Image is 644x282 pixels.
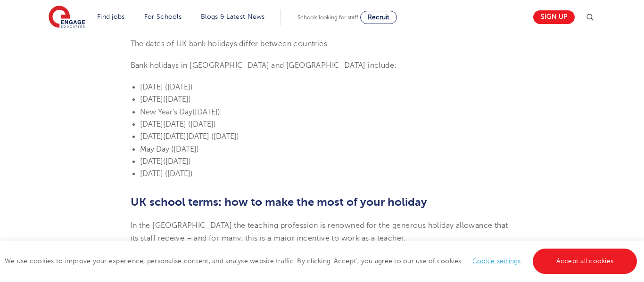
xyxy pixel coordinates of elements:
span: May Day ([DATE]) [140,145,199,153]
span: ([DATE]) [163,157,191,166]
span: Recruit [368,14,389,21]
span: In the [GEOGRAPHIC_DATA] the teaching profession is renowned for the generous holiday allowance t... [131,221,508,242]
span: [DATE] [140,95,163,104]
span: New Year’s Day [140,108,192,116]
a: Sign up [533,10,575,24]
span: [DATE] [140,157,163,166]
span: ([DATE]) [165,83,193,91]
img: Engage Education [49,6,85,29]
span: UK school terms: how to make the most of your holiday [131,195,427,209]
span: ([DATE]) [163,95,191,104]
span: [DATE] ([DATE]) [140,169,193,178]
span: [DATE][DATE] ([DATE]) [140,120,216,129]
span: We use cookies to improve your experience, personalise content, and analyse website traffic. By c... [5,258,639,265]
span: The dates of UK bank holidays differ between countries. [131,40,330,48]
span: ([DATE]) [192,108,220,116]
a: Cookie settings [472,258,521,265]
span: [DATE][DATE][DATE] ([DATE]) [140,132,239,141]
a: Recruit [360,11,397,24]
span: [DATE] [140,83,163,91]
a: Find jobs [97,13,125,20]
a: Blogs & Latest News [201,13,265,20]
span: Bank holidays in [GEOGRAPHIC_DATA] and [GEOGRAPHIC_DATA] include: [131,61,397,70]
span: Schools looking for staff [297,14,358,21]
a: Accept all cookies [533,249,637,274]
a: For Schools [144,13,182,20]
